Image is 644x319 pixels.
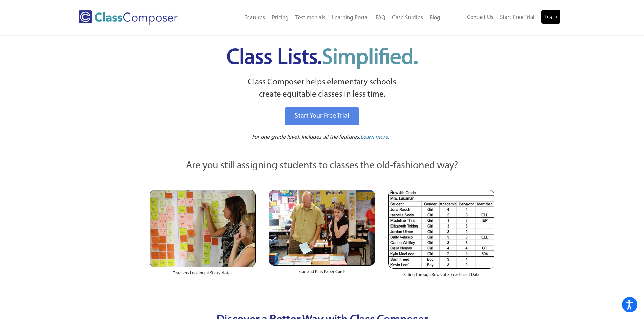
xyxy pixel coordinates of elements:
[292,10,329,25] a: Testimonials
[389,10,426,25] a: Case Studies
[541,10,560,24] a: Log In
[360,133,389,142] a: Learn more.
[269,266,375,282] div: Blue and Pink Paper Cards
[150,159,495,174] p: Are you still assigning students to classes the old-fashioned way?
[444,10,560,25] nav: Header Menu
[269,190,375,265] img: Blue and Pink Paper Cards
[150,267,256,283] div: Teachers Looking at Sticky Notes
[206,10,444,25] nav: Header Menu
[149,76,496,101] p: Class Composer helps elementary schools create equitable classes in less time.
[329,10,372,25] a: Learning Portal
[150,190,256,267] img: Teachers Looking at Sticky Notes
[268,10,292,25] a: Pricing
[388,190,494,269] img: Spreadsheets
[426,10,444,25] a: Blog
[497,10,538,25] a: Start Free Trial
[79,10,178,25] img: Class Composer
[226,47,418,69] span: Class Lists.
[372,10,389,25] a: FAQ
[252,134,360,140] span: For one grade level. Includes all the features.
[463,10,497,25] a: Contact Us
[322,47,418,69] span: Simplified.
[295,113,349,119] span: Start Your Free Trial
[388,269,494,285] div: Sifting Through Rows of Spreadsheet Data
[241,10,268,25] a: Features
[360,134,389,140] span: Learn more.
[285,107,359,125] a: Start Your Free Trial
